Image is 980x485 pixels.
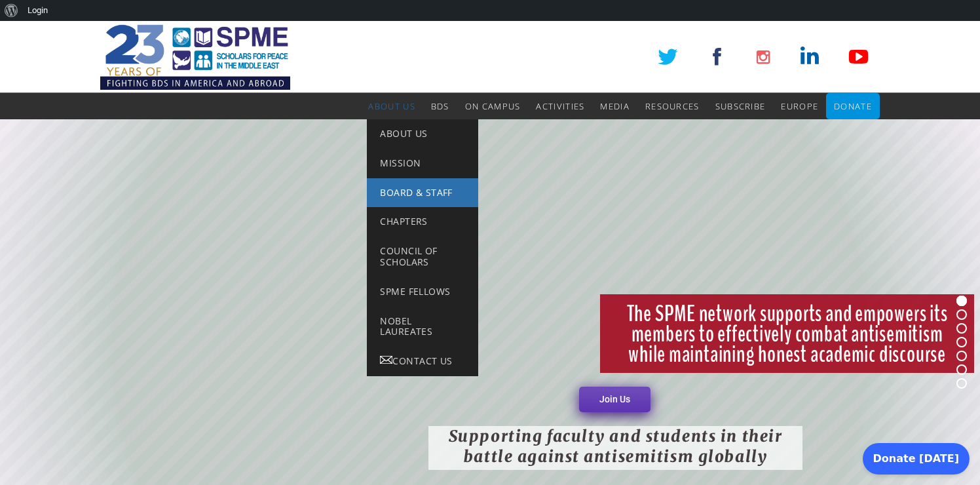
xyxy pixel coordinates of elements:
a: Media [600,93,630,119]
span: On Campus [465,100,521,112]
a: Join Us [579,387,650,412]
span: Council of Scholars [380,244,437,268]
a: About Us [367,119,478,149]
a: Nobel Laureates [367,307,478,347]
span: About Us [380,127,427,140]
span: Donate [834,100,872,112]
a: Chapters [367,207,478,237]
a: Council of Scholars [367,237,478,277]
a: SPME Fellows [367,277,478,307]
span: Board & Staff [380,186,452,199]
a: BDS [431,93,449,119]
a: Board & Staff [367,178,478,208]
a: About Us [368,93,415,119]
span: Chapters [380,215,427,227]
a: Contact Us [367,347,478,376]
rs-layer: Supporting faculty and students in their battle against antisemitism globally [428,426,802,470]
a: Donate [834,93,872,119]
span: Europe [781,100,818,112]
span: SPME Fellows [380,285,450,298]
a: Europe [781,93,818,119]
span: Nobel Laureates [380,315,432,338]
a: Resources [645,93,700,119]
a: Mission [367,149,478,178]
span: Media [600,100,630,112]
span: BDS [431,100,449,112]
span: Contact Us [392,355,452,367]
a: On Campus [465,93,521,119]
a: Subscribe [715,93,766,119]
span: Activities [536,100,584,112]
img: SPME [100,21,290,93]
rs-layer: The SPME network supports and empowers its members to effectively combat antisemitism while maint... [600,294,974,373]
span: Subscribe [715,100,766,112]
a: Activities [536,93,584,119]
span: About Us [368,100,415,112]
span: Resources [645,100,700,112]
span: Mission [380,157,421,169]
